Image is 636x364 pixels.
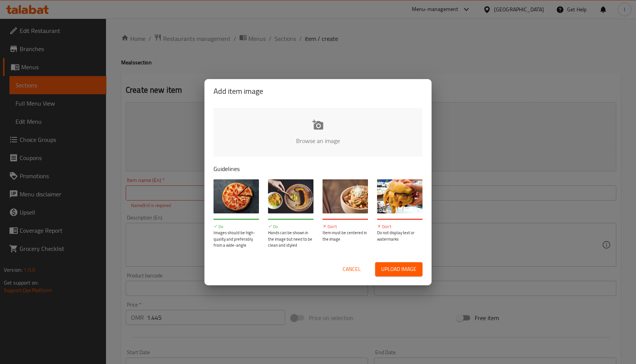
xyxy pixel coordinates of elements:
[381,264,416,274] span: Upload image
[377,224,422,230] p: Don't
[377,179,422,213] img: guide-img-4@3x.jpg
[214,230,259,249] p: Images should be high-quality and preferably from a wide-angle
[323,179,368,213] img: guide-img-3@3x.jpg
[268,230,313,249] p: Hands can be shown in the image but need to be clean and styled
[323,224,368,230] p: Don't
[340,262,364,276] button: Cancel
[214,179,259,213] img: guide-img-1@3x.jpg
[343,264,361,274] span: Cancel
[377,230,422,242] p: Do not display text or watermarks
[323,230,368,242] p: Item must be centered in the image
[375,262,422,276] button: Upload image
[214,224,259,230] p: Do
[214,164,422,173] p: Guidelines
[214,85,422,97] h2: Add item image
[268,224,313,230] p: Do
[268,179,313,213] img: guide-img-2@3x.jpg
